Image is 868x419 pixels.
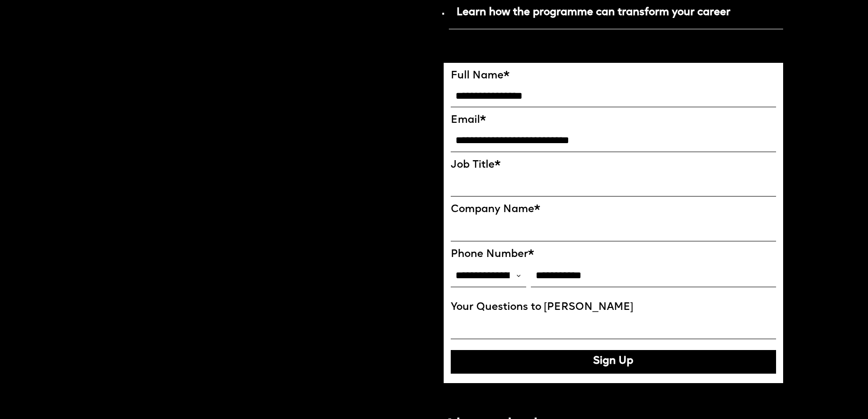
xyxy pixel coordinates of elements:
label: Your Questions to [PERSON_NAME] [451,301,777,314]
button: Sign Up [451,350,777,374]
strong: Learn how the programme can transform your career [456,7,730,18]
label: Company Name [451,204,777,216]
label: Full Name [451,70,777,83]
label: Email [451,114,777,127]
label: Job Title [451,159,777,172]
label: Phone Number [451,248,777,261]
